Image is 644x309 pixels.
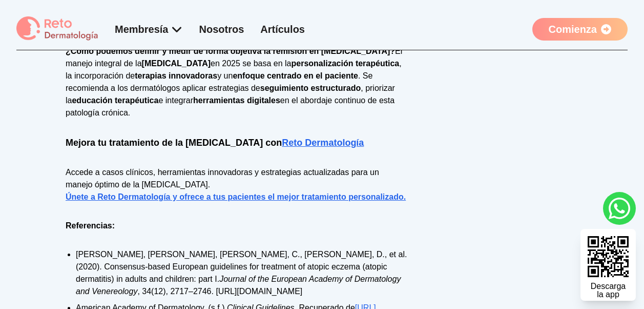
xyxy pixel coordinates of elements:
strong: personalización terapéutica [292,59,400,68]
a: Reto Dermatología [282,138,364,148]
div: Membresía [115,22,183,36]
p: El manejo integral de la en 2025 se basa en la , la incorporación de y un . Se recomienda a los d... [66,33,407,119]
a: Comienza [532,18,628,41]
a: Únete a Reto Dermatología y ofrece a tus pacientes el mejor tratamiento personalizado. [66,192,406,201]
strong: herramientas digitales [193,96,280,105]
strong: Mejora tu tratamiento de la [MEDICAL_DATA] con [66,138,364,148]
strong: seguimiento estructurado [260,84,361,92]
strong: enfoque centrado en el paciente [233,71,358,80]
em: Journal of the European Academy of Dermatology and Venereology [76,275,401,296]
strong: ¿Cómo podemos definir y medir de forma objetiva la remisión en [MEDICAL_DATA]? [66,47,395,55]
li: [PERSON_NAME], [PERSON_NAME], [PERSON_NAME], C., [PERSON_NAME], D., et al. (2020). Consensus-base... [76,248,407,298]
strong: educación terapéutica [72,96,158,105]
a: Artículos [260,24,305,35]
a: Nosotros [199,24,244,35]
img: logo Reto dermatología [16,16,98,42]
strong: terapias innovadoras [135,71,217,80]
div: Descarga la app [591,282,626,299]
p: Accede a casos clínicos, herramientas innovadoras y estrategias actualizadas para un manejo óptim... [66,166,407,203]
strong: Referencias: [66,221,115,230]
strong: [MEDICAL_DATA] [142,59,211,68]
a: whatsapp button [603,192,636,225]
